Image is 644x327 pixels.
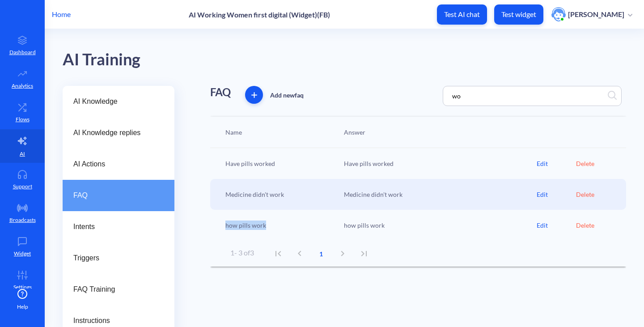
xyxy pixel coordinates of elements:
[73,221,157,232] span: Intents
[576,190,615,199] div: Delete
[16,115,30,123] p: Flows
[537,159,576,168] div: Edit
[17,303,28,311] span: Help
[73,159,157,170] span: AI Actions
[295,91,304,99] span: faq
[73,96,157,107] span: AI Knowledge
[73,284,157,295] span: FAQ Training
[568,9,624,19] p: [PERSON_NAME]
[20,150,25,158] p: AI
[63,242,174,274] a: Triggers
[63,211,174,242] a: Intents
[13,183,32,191] p: Support
[221,190,339,199] div: Medicine didn't work
[14,250,31,258] p: Widget
[9,48,36,56] p: Dashboard
[448,91,526,101] input: Search FAQ
[537,190,576,199] div: Edit
[73,127,157,138] span: AI Knowledge replies
[12,82,33,90] p: Analytics
[73,315,157,326] span: Instructions
[63,180,174,211] a: FAQ
[13,283,32,291] p: Settings
[547,6,637,22] button: user photo[PERSON_NAME]
[9,216,36,224] p: Broadcasts
[210,86,231,99] h1: FAQ
[63,86,174,117] a: AI Knowledge
[501,10,536,19] p: Test widget
[230,248,254,257] span: 1 - 3 of 3
[52,9,71,20] p: Home
[339,190,537,199] div: Medicine didn't work
[437,4,487,25] button: Test AI chat
[537,221,576,230] div: Edit
[339,159,537,168] div: Have pills worked
[63,117,174,149] a: AI Knowledge replies
[576,221,615,230] div: Delete
[270,90,304,100] p: Add new
[63,149,174,180] a: AI Actions
[63,274,174,305] a: FAQ Training
[576,159,615,168] div: Delete
[339,127,537,137] div: Answer
[221,159,339,168] div: Have pills worked
[339,221,537,230] div: how pills work
[73,190,157,201] span: FAQ
[221,127,339,137] div: Name
[63,47,140,72] div: AI Training
[310,249,332,259] span: 1
[444,10,480,19] p: Test AI chat
[73,253,157,263] span: Triggers
[551,7,566,21] img: user photo
[189,10,330,19] p: AI Working Women first digital (Widget)(FB)
[310,243,332,264] button: current
[494,4,543,25] button: Test widget
[221,221,339,230] div: how pills work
